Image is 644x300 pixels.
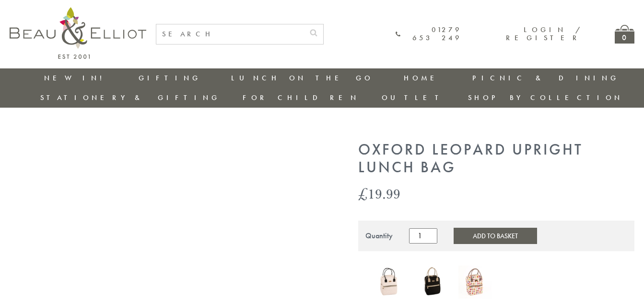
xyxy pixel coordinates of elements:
input: Product quantity [409,228,437,244]
button: Add to Basket [454,228,537,244]
a: Picnic & Dining [472,73,619,83]
a: 01279 653 249 [396,26,462,43]
a: 0 [615,25,634,44]
a: New in! [44,73,108,83]
a: Stationery & Gifting [40,93,220,102]
a: Shop by collection [468,93,623,102]
a: Login / Register [506,25,581,43]
a: Gifting [139,73,201,83]
bdi: 19.99 [358,184,400,203]
a: Outlet [382,93,445,102]
div: Quantity [365,232,393,240]
input: SEARCH [156,24,304,44]
img: logo [10,7,146,59]
a: Lunch On The Go [231,73,373,83]
h1: Oxford Leopard Upright Lunch Bag [358,141,634,177]
a: Home [404,73,442,83]
span: £ [358,184,368,203]
a: For Children [243,93,359,102]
